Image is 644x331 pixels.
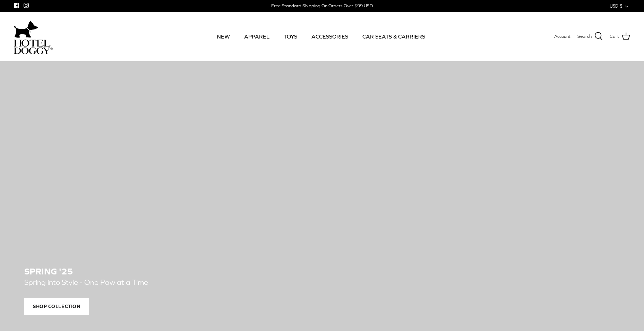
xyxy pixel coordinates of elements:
[211,25,236,48] a: NEW
[24,266,620,277] h2: SPRING '25
[554,34,570,39] span: Account
[577,32,603,41] a: Search
[610,33,619,40] span: Cart
[24,277,340,289] p: Spring into Style - One Paw at a Time
[577,33,592,40] span: Search
[271,3,373,9] div: Free Standard Shipping On Orders Over $99 USD
[277,25,303,48] a: TOYS
[554,33,570,40] a: Account
[14,19,38,40] img: dog-icon.svg
[14,40,53,54] img: hoteldoggycom
[271,1,373,11] a: Free Standard Shipping On Orders Over $99 USD
[610,32,630,41] a: Cart
[238,25,276,48] a: APPAREL
[103,25,539,48] div: Primary navigation
[24,3,29,8] a: Instagram
[14,3,19,8] a: Facebook
[14,19,53,54] a: hoteldoggycom
[24,298,89,315] span: Shop Collection
[305,25,354,48] a: ACCESSORIES
[356,25,431,48] a: CAR SEATS & CARRIERS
